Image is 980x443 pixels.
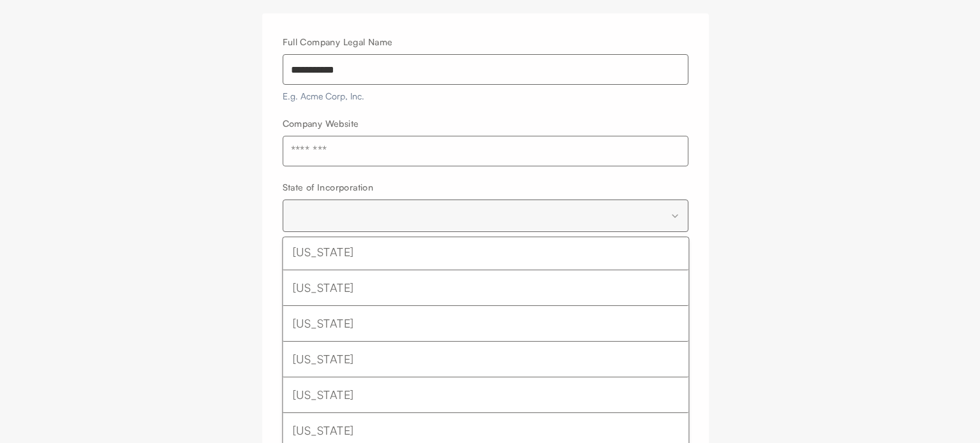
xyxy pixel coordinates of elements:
span: [US_STATE] [293,243,354,261]
span: [US_STATE] [293,421,354,440]
span: [US_STATE] [293,386,354,404]
span: [US_STATE] [293,314,354,333]
span: [US_STATE] [293,350,354,368]
span: [US_STATE] [293,279,354,297]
